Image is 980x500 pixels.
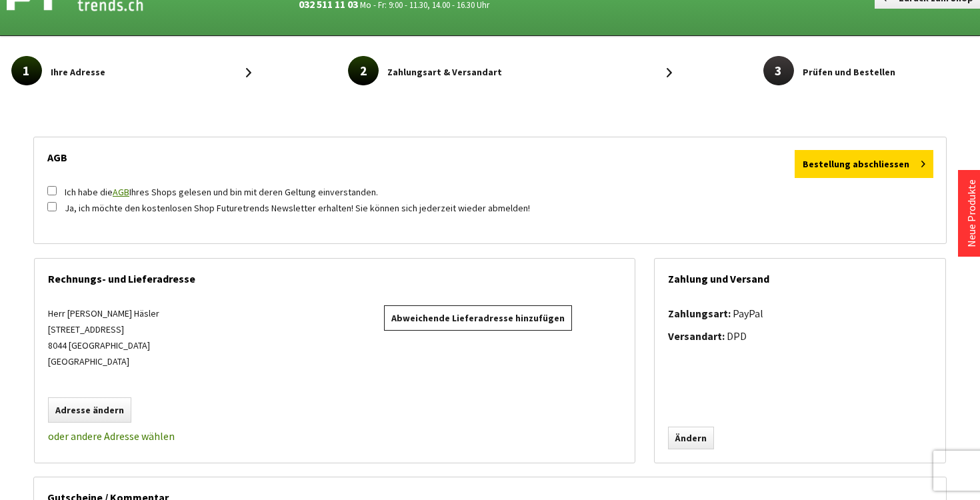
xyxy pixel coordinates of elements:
[48,339,67,351] span: 8044
[134,307,159,319] span: Häsler
[48,397,131,423] a: Adresse ändern
[51,64,105,80] span: Ihre Adresse
[348,56,379,85] span: 2
[384,305,572,331] a: Abweichende Lieferadresse hinzufügen
[965,179,978,247] a: Neue Produkte
[795,150,933,178] button: Bestellung abschliessen
[668,427,714,449] a: Ändern
[668,307,731,320] strong: Zahlungsart:
[48,429,175,443] a: oder andere Adresse wählen
[48,323,124,335] span: [STREET_ADDRESS]
[65,202,530,214] label: Ja, ich möchte den kostenlosen Shop Futuretrends Newsletter erhalten! Sie können sich jederzeit w...
[67,307,132,319] span: [PERSON_NAME]
[387,64,502,80] span: Zahlungsart & Versandart
[668,329,725,343] strong: Versandart:
[47,137,933,171] div: AGB
[48,355,129,367] span: [GEOGRAPHIC_DATA]
[48,259,622,292] div: Rechnungs- und Lieferadresse
[763,56,794,85] span: 3
[727,329,747,343] span: DPD
[668,259,931,292] div: Zahlung und Versand
[11,56,42,85] span: 1
[803,64,895,80] span: Prüfen und Bestellen
[48,307,65,319] span: Herr
[733,307,763,320] span: PayPal
[69,339,150,351] span: [GEOGRAPHIC_DATA]
[65,186,378,198] label: Ich habe die Ihres Shops gelesen und bin mit deren Geltung einverstanden.
[113,186,129,198] a: AGB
